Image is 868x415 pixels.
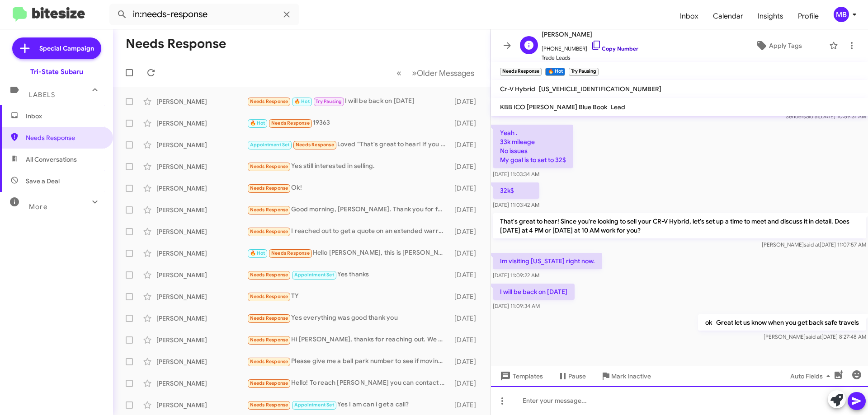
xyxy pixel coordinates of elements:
[247,270,450,280] div: Yes thanks
[250,228,288,234] span: Needs Response
[247,356,450,367] div: Please give me a ball park number to see if moving forward might happen.
[156,119,247,128] div: [PERSON_NAME]
[750,3,791,29] a: Insights
[156,336,247,345] div: [PERSON_NAME]
[156,357,247,366] div: [PERSON_NAME]
[450,314,483,323] div: [DATE]
[786,113,866,120] span: Sender [DATE] 10:59:31 AM
[29,91,55,99] span: Labels
[500,68,542,76] small: Needs Response
[391,64,407,82] button: Previous
[156,249,247,258] div: [PERSON_NAME]
[26,133,103,142] span: Needs Response
[126,37,226,51] h1: Needs Response
[764,333,866,340] span: [PERSON_NAME] [DATE] 8:27:48 AM
[450,162,483,171] div: [DATE]
[698,314,866,331] p: ok Great let us know when you get back safe travels
[450,270,483,280] div: [DATE]
[450,249,483,258] div: [DATE]
[26,177,60,186] span: Save a Deal
[783,368,841,384] button: Auto Fields
[156,314,247,323] div: [PERSON_NAME]
[296,142,334,148] span: Needs Response
[250,98,288,104] span: Needs Response
[611,103,625,111] span: Lead
[450,140,483,149] div: [DATE]
[569,68,599,76] small: Try Pausing
[769,37,802,54] span: Apply Tags
[493,182,539,199] p: 32k$
[706,3,750,29] span: Calendar
[593,368,658,384] button: Mark Inactive
[491,368,550,384] button: Templates
[12,37,101,59] a: Special Campaign
[417,68,474,78] span: Older Messages
[39,44,94,53] span: Special Campaign
[542,53,638,62] span: Trade Leads
[156,184,247,193] div: [PERSON_NAME]
[294,98,310,104] span: 🔥 Hot
[406,64,480,82] button: Next
[493,272,539,279] span: [DATE] 11:09:22 AM
[250,380,288,386] span: Needs Response
[450,184,483,193] div: [DATE]
[545,68,565,76] small: 🔥 Hot
[156,162,247,171] div: [PERSON_NAME]
[250,185,288,191] span: Needs Response
[271,120,310,126] span: Needs Response
[450,401,483,410] div: [DATE]
[450,97,483,106] div: [DATE]
[247,226,450,237] div: I reached out to get a quote on an extended warranty. Still waiting for the quote and instruction...
[247,205,450,215] div: Good morning, [PERSON_NAME]. Thank you for following up. We have settled on a vehicle from anothe...
[791,3,826,29] a: Profile
[568,368,586,384] span: Pause
[542,40,638,53] span: [PHONE_NUMBER]
[500,85,535,93] span: Cr-V Hybrid
[498,368,543,384] span: Templates
[247,335,450,345] div: Hi [PERSON_NAME], thanks for reaching out. We aren't actively thinking about selling the vehicle ...
[316,98,342,104] span: Try Pausing
[250,402,288,408] span: Needs Response
[826,7,858,22] button: MB
[294,272,334,278] span: Appointment Set
[156,227,247,236] div: [PERSON_NAME]
[271,250,310,256] span: Needs Response
[156,292,247,301] div: [PERSON_NAME]
[450,119,483,128] div: [DATE]
[450,357,483,366] div: [DATE]
[550,368,593,384] button: Pause
[247,183,450,193] div: Ok!
[450,379,483,388] div: [DATE]
[156,401,247,410] div: [PERSON_NAME]
[247,313,450,323] div: Yes everything was good thank you
[591,45,638,52] a: Copy Number
[450,292,483,301] div: [DATE]
[834,7,849,22] div: MB
[396,67,401,79] span: «
[26,112,103,121] span: Inbox
[294,402,334,408] span: Appointment Set
[493,253,602,269] p: Im visiting [US_STATE] right now.
[30,67,83,76] div: Tri-State Subaru
[493,213,866,238] p: That's great to hear! Since you're looking to sell your CR-V Hybrid, let's set up a time to meet ...
[26,155,77,164] span: All Conversations
[732,37,825,54] button: Apply Tags
[247,378,450,388] div: Hello! To reach [PERSON_NAME] you can contact [PHONE_NUMBER]
[250,294,288,299] span: Needs Response
[790,368,834,384] span: Auto Fields
[493,171,539,177] span: [DATE] 11:03:34 AM
[450,205,483,214] div: [DATE]
[250,315,288,321] span: Needs Response
[156,205,247,214] div: [PERSON_NAME]
[29,203,47,211] span: More
[250,163,288,169] span: Needs Response
[493,284,575,300] p: I will be back on [DATE]
[493,303,540,309] span: [DATE] 11:09:34 AM
[156,270,247,280] div: [PERSON_NAME]
[109,4,299,25] input: Search
[450,336,483,345] div: [DATE]
[156,97,247,106] div: [PERSON_NAME]
[493,201,539,208] span: [DATE] 11:03:42 AM
[247,140,450,150] div: Loved “That's great to hear! If you ever consider selling your vehicle in the future, feel free t...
